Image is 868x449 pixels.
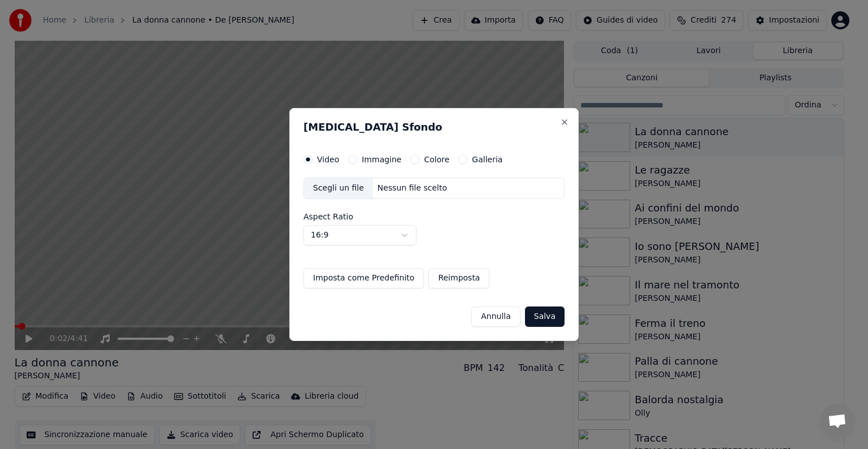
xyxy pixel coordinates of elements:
h2: [MEDICAL_DATA] Sfondo [303,122,565,132]
label: Aspect Ratio [303,213,565,221]
button: Reimposta [428,268,489,288]
div: Nessun file scelto [373,183,452,194]
label: Video [317,156,339,163]
button: Salva [525,306,565,327]
label: Galleria [472,156,502,163]
label: Immagine [362,156,401,163]
div: Scegli un file [304,178,373,198]
label: Colore [424,156,449,163]
button: Annulla [471,306,520,327]
button: Imposta come Predefinito [303,268,424,288]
